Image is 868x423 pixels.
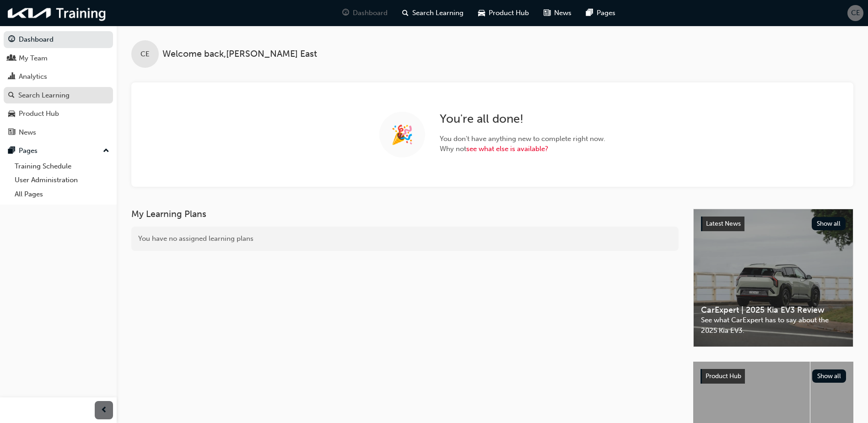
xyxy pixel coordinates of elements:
button: Show all [812,369,846,383]
button: CE [847,5,863,21]
a: search-iconSearch Learning [395,4,471,22]
span: Pages [597,8,615,18]
a: Latest NewsShow all [701,217,846,231]
span: car-icon [478,7,485,19]
span: CarExpert | 2025 Kia EV3 Review [701,305,846,315]
a: car-iconProduct Hub [471,4,536,22]
a: news-iconNews [536,4,579,22]
span: search-icon [402,7,409,19]
span: search-icon [8,92,15,100]
span: Latest News [706,220,741,228]
span: up-icon [103,145,109,157]
span: guage-icon [8,36,15,44]
span: You don ' t have anything new to complete right now. [440,134,605,144]
span: news-icon [544,7,550,19]
span: Welcome back , [PERSON_NAME] East [162,49,317,60]
span: pages-icon [8,147,15,155]
a: Product Hub [4,105,113,122]
h2: You ' re all done! [440,112,605,126]
a: Dashboard [4,31,113,48]
a: guage-iconDashboard [335,4,395,22]
span: See what CarExpert has to say about the 2025 Kia EV3. [701,315,846,336]
div: You have no assigned learning plans [131,227,679,251]
span: people-icon [8,54,15,63]
div: My Team [19,53,48,64]
span: Product Hub [706,372,741,380]
span: 🎉 [391,130,414,140]
span: prev-icon [101,405,108,416]
span: News [554,8,571,18]
span: pages-icon [586,7,593,19]
a: pages-iconPages [579,4,623,22]
a: Training Schedule [11,159,113,174]
a: Search Learning [4,87,113,104]
button: Pages [4,142,113,159]
a: User Administration [11,173,113,187]
a: see what else is available? [466,145,548,153]
span: Search Learning [412,8,464,18]
a: Latest NewsShow allCarExpert | 2025 Kia EV3 ReviewSee what CarExpert has to say about the 2025 Ki... [693,209,853,347]
div: Pages [19,146,38,156]
span: CE [140,49,150,60]
span: news-icon [8,129,15,137]
span: guage-icon [342,7,349,19]
button: DashboardMy TeamAnalyticsSearch LearningProduct HubNews [4,29,113,142]
span: Why not [440,144,605,154]
span: Dashboard [353,8,388,18]
div: Analytics [19,71,47,82]
button: Show all [812,217,846,230]
div: Search Learning [18,90,70,101]
span: chart-icon [8,73,15,81]
span: CE [851,8,860,18]
a: All Pages [11,187,113,201]
a: My Team [4,50,113,67]
img: kia-training [5,4,110,22]
div: News [19,127,36,138]
div: Product Hub [19,108,59,119]
a: Product HubShow all [701,369,846,384]
span: Product Hub [489,8,529,18]
a: Analytics [4,68,113,85]
span: car-icon [8,110,15,118]
a: News [4,124,113,141]
h3: My Learning Plans [131,209,679,219]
